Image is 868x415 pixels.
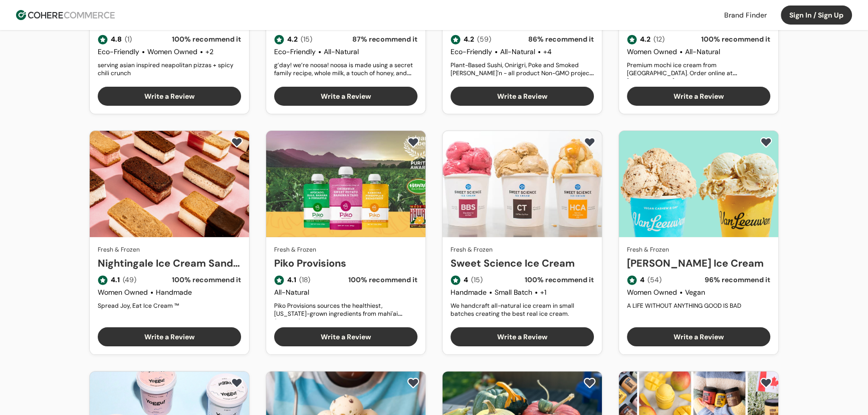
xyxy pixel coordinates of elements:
button: add to favorite [405,375,421,390]
button: add to favorite [581,375,598,390]
button: add to favorite [229,135,245,150]
button: add to favorite [758,135,774,150]
button: Write a Review [274,87,417,106]
button: Write a Review [451,87,594,106]
button: Sign In / Sign Up [781,6,852,25]
a: Piko Provisions [274,256,417,271]
a: Konscious Foods [451,15,594,30]
button: Write a Review [627,327,770,346]
button: add to favorite [581,135,598,150]
button: add to favorite [229,375,245,390]
button: Write a Review [98,327,241,346]
img: Cohere Logo [16,10,115,20]
button: Write a Review [627,87,770,106]
a: Nightingale Ice Cream Sandwiches [98,256,241,271]
a: Mochidoki [627,15,770,30]
button: add to favorite [758,375,774,390]
a: [PERSON_NAME] Ice Cream [627,256,770,271]
button: Write a Review [274,327,417,346]
button: add to favorite [405,135,421,150]
a: pi00a [98,15,241,30]
button: Write a Review [98,87,241,106]
a: noosa yoghurt [274,15,417,30]
a: Sweet Science Ice Cream [451,256,594,271]
button: Write a Review [451,327,594,346]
